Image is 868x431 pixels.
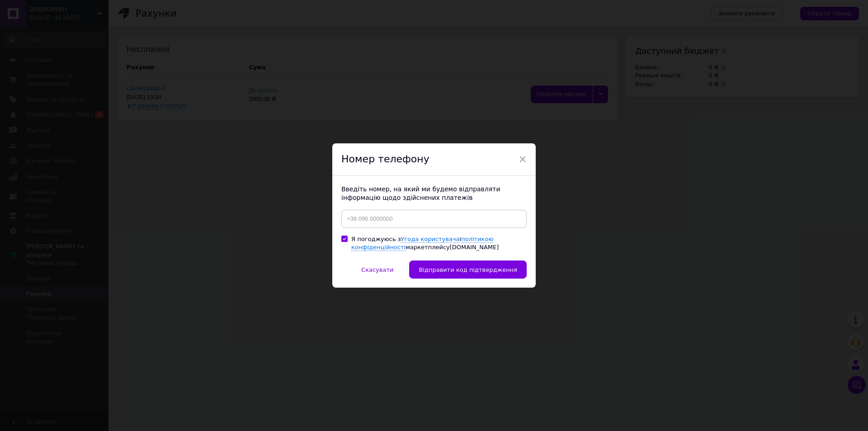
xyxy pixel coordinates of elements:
input: +38 096 0000000 [341,210,527,228]
div: Номер телефону [332,143,536,176]
span: × [519,152,527,167]
button: Відправити код підтвердження [409,260,527,279]
p: Введіть номер, на який ми будемо відправляти інформацію щодо здійснених платежів [341,185,527,203]
span: політикою конфіденційності [351,236,493,251]
span: Відправити код підтвердження [419,266,517,273]
button: Скасувати [352,260,403,279]
span: Скасувати [361,266,393,273]
span: Угода користувача [401,236,460,243]
div: Я погоджуюсь з і маркетплейсу [DOMAIN_NAME] [351,235,527,251]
